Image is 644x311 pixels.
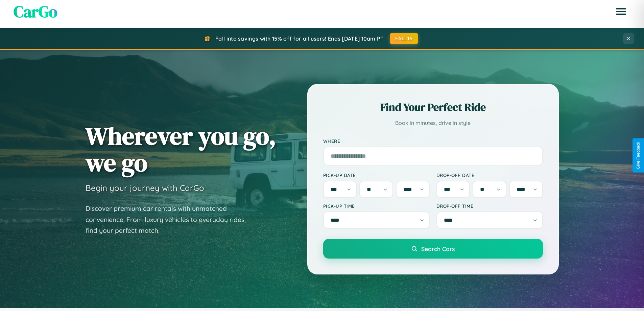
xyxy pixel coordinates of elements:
label: Pick-up Time [323,203,430,209]
h2: Find Your Perfect Ride [323,100,543,115]
p: Book in minutes, drive in style [323,118,543,128]
span: CarGo [14,0,57,23]
h3: Begin your journey with CarGo [86,183,204,193]
label: Pick-up Date [323,172,430,178]
h1: Wherever you go, we go [86,123,276,176]
span: Search Cars [421,245,455,252]
label: Drop-off Date [436,172,543,178]
button: Open menu [612,2,630,21]
p: Discover premium car rentals with unmatched convenience. From luxury vehicles to everyday rides, ... [86,203,255,236]
button: FALL15 [390,33,418,44]
button: Search Cars [323,239,543,259]
label: Drop-off Time [436,203,543,209]
div: Give Feedback [636,142,641,169]
span: Fall into savings with 15% off for all users! Ends [DATE] 10am PT. [215,35,385,42]
label: Where [323,138,543,144]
